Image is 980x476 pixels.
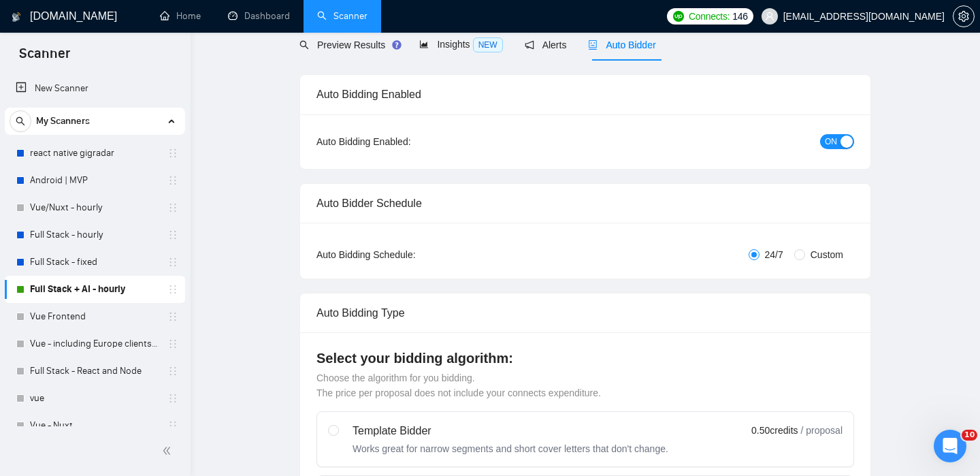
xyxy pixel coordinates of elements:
span: Choose the algorithm for you bidding. The price per proposal does not include your connects expen... [316,372,601,398]
a: vue [30,385,159,412]
a: New Scanner [16,75,174,102]
span: 10 [962,430,977,441]
a: searchScanner [317,10,367,22]
span: area-chart [419,39,429,49]
span: holder [167,284,178,295]
span: ON [825,134,837,149]
img: logo [12,6,21,28]
span: 24/7 [759,247,789,262]
span: NEW [473,37,503,52]
span: robot [588,40,598,50]
a: homeHome [160,10,201,22]
div: Auto Bidding Enabled: [316,134,495,149]
a: Vue Frontend [30,303,159,330]
a: dashboardDashboard [228,10,290,22]
span: holder [167,175,178,186]
div: Auto Bidding Type [316,293,854,332]
span: double-left [162,444,176,458]
a: Vue/Nuxt - hourly [30,194,159,221]
span: Preview Results [299,39,397,50]
div: Works great for narrow segments and short cover letters that don't change. [353,442,668,456]
a: Vue - Nuxt [30,412,159,439]
span: search [10,116,31,126]
span: holder [167,202,178,213]
span: 0.50 credits [751,423,798,438]
span: holder [167,257,178,268]
button: setting [953,5,975,27]
div: Auto Bidding Enabled [316,75,854,114]
span: Insights [419,39,502,50]
a: Full Stack - React and Node [30,358,159,385]
a: Full Stack - hourly [30,221,159,249]
span: Auto Bidder [588,39,655,50]
span: search [299,40,309,50]
button: search [10,110,31,132]
span: My Scanners [36,108,90,135]
span: Custom [805,247,849,262]
span: holder [167,148,178,159]
div: Template Bidder [353,423,668,439]
li: New Scanner [5,75,185,102]
img: upwork-logo.png [673,11,684,22]
iframe: Intercom live chat [934,430,966,462]
h4: Select your bidding algorithm: [316,349,854,368]
div: Tooltip anchor [391,39,403,51]
span: setting [953,11,974,22]
span: Connects: [689,9,730,24]
span: holder [167,311,178,322]
span: holder [167,338,178,349]
a: Full Stack - fixed [30,249,159,276]
span: / proposal [801,424,843,437]
span: holder [167,420,178,431]
a: Vue - including Europe clients | only search title [30,330,159,358]
span: holder [167,229,178,240]
span: Scanner [8,44,81,72]
span: holder [167,393,178,404]
span: Alerts [525,39,567,50]
div: Auto Bidding Schedule: [316,247,495,262]
a: react native gigradar [30,140,159,167]
a: Android | MVP [30,167,159,194]
a: setting [953,11,975,22]
div: Auto Bidder Schedule [316,184,854,223]
a: Full Stack + AI - hourly [30,276,159,303]
span: notification [525,40,534,50]
span: 146 [732,9,747,24]
span: user [765,12,774,21]
span: holder [167,366,178,377]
